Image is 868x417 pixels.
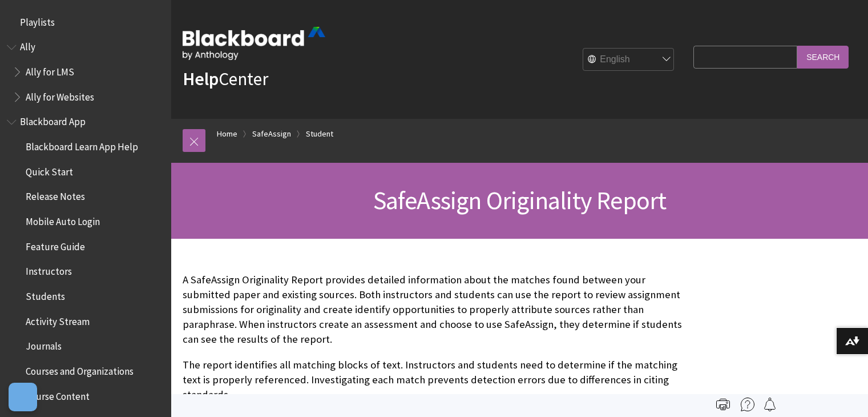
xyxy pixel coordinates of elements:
span: Playlists [20,13,55,28]
span: Students [26,287,65,302]
nav: Book outline for Anthology Ally Help [7,38,164,107]
span: Course Content [26,387,90,402]
a: Student [306,127,333,141]
span: SafeAssign Originality Report [373,185,667,216]
img: Follow this page [763,398,777,411]
strong: Help [183,67,219,90]
select: Site Language Selector [583,49,675,71]
span: Ally [20,38,35,53]
button: Open Preferences [9,383,37,411]
span: Blackboard App [20,113,86,128]
span: Ally for Websites [26,87,94,103]
span: Quick Start [26,162,73,178]
a: HelpCenter [183,67,268,90]
span: Feature Guide [26,237,85,252]
img: Print [716,398,730,411]
span: Instructors [26,262,72,278]
p: The report identifies all matching blocks of text. Instructors and students need to determine if ... [183,358,688,403]
span: Courses and Organizations [26,362,134,377]
a: SafeAssign [252,127,291,141]
p: A SafeAssign Originality Report provides detailed information about the matches found between you... [183,272,688,347]
span: Journals [26,337,62,352]
span: Blackboard Learn App Help [26,137,138,153]
span: Release Notes [26,187,85,203]
nav: Book outline for Playlists [7,13,164,32]
img: Blackboard by Anthology [183,27,325,60]
span: Activity Stream [26,312,90,327]
img: More help [741,398,754,411]
a: Home [217,127,237,141]
input: Search [797,46,849,68]
span: Mobile Auto Login [26,212,100,227]
span: Ally for LMS [26,62,74,78]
